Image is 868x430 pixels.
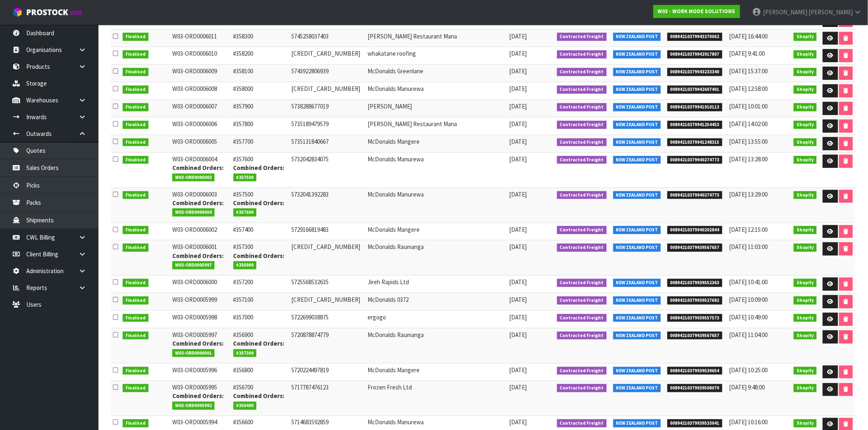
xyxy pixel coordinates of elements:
[231,100,289,118] td: #357900
[365,118,507,135] td: [PERSON_NAME] Restaurant Mana
[729,67,767,75] span: [DATE] 15:37:00
[170,118,231,135] td: W03-ORD0006006
[289,153,365,188] td: 5732042834075
[729,331,767,339] span: [DATE] 11:04:00
[365,29,507,47] td: [PERSON_NAME] Restaurant Mana
[667,314,722,322] span: 00894210379939557573
[509,313,527,321] span: [DATE]
[557,156,607,164] span: Contracted Freight
[509,384,527,392] span: [DATE]
[170,276,231,293] td: W03-ORD0006000
[123,156,148,164] span: Finalised
[233,402,257,410] span: #356400
[170,188,231,223] td: W03-ORD0006003
[365,188,507,223] td: McDonalds Manurewa
[509,366,527,374] span: [DATE]
[613,384,661,392] span: NEW ZEALAND POST
[289,135,365,153] td: 5735131840667
[170,311,231,328] td: W03-ORD0005998
[509,32,527,40] span: [DATE]
[509,296,527,303] span: [DATE]
[289,82,365,100] td: [CREDIT_CARD_NUMBER]
[509,120,527,128] span: [DATE]
[613,332,661,340] span: NEW ZEALAND POST
[233,208,257,217] span: #357600
[172,339,224,347] strong: Combined Orders:
[231,363,289,381] td: #356800
[365,82,507,100] td: McDonalds Manurewa
[729,102,767,110] span: [DATE] 10:01:00
[289,240,365,276] td: [CREDIT_CARD_NUMBER]
[557,68,607,76] span: Contracted Freight
[794,384,817,392] span: Shopify
[123,68,148,76] span: Finalised
[509,226,527,233] span: [DATE]
[123,419,148,428] span: Finalised
[794,68,817,76] span: Shopify
[667,121,722,129] span: 00894210379941254453
[233,164,285,172] strong: Combined Orders:
[231,240,289,276] td: #357300
[172,174,215,182] span: W03-ORD0006003
[365,223,507,240] td: McDonalds Mangere
[289,65,365,82] td: 5743922806939
[365,276,507,293] td: Jireh Rapids Ltd
[170,82,231,100] td: W03-ORD0006008
[613,156,661,164] span: NEW ZEALAND POST
[794,138,817,147] span: Shopify
[613,279,661,287] span: NEW ZEALAND POST
[794,314,817,322] span: Shopify
[557,367,607,375] span: Contracted Freight
[794,103,817,111] span: Shopify
[509,419,527,426] span: [DATE]
[509,138,527,145] span: [DATE]
[729,190,767,198] span: [DATE] 13:29:00
[231,311,289,328] td: #357000
[729,50,765,57] span: [DATE] 9:41:00
[794,121,817,129] span: Shopify
[794,226,817,234] span: Shopify
[729,419,767,426] span: [DATE] 10:16:00
[123,296,148,305] span: Finalised
[231,188,289,223] td: #357500
[794,279,817,287] span: Shopify
[123,279,148,287] span: Finalised
[613,50,661,59] span: NEW ZEALAND POST
[12,7,23,17] img: cube-alt.png
[231,118,289,135] td: #357800
[613,33,661,41] span: NEW ZEALAND POST
[365,381,507,416] td: Frozen Fresh Ltd
[170,328,231,364] td: W03-ORD0005997
[729,226,767,233] span: [DATE] 12:15:00
[172,252,224,260] strong: Combined Orders:
[729,32,767,40] span: [DATE] 16:44:00
[289,276,365,293] td: 5725568532635
[231,293,289,311] td: #357100
[557,296,607,305] span: Contracted Freight
[667,226,722,234] span: 00894210379940202844
[289,188,365,223] td: 5732041392283
[172,392,224,400] strong: Combined Orders:
[365,293,507,311] td: McDonalds 0372
[557,138,607,147] span: Contracted Freight
[509,190,527,198] span: [DATE]
[365,363,507,381] td: McDonalds Mangere
[172,261,215,269] span: W03-ORD0005997
[658,8,736,15] strong: W03 - WORK MODE SOLUTIONS
[557,191,607,199] span: Contracted Freight
[557,103,607,111] span: Contracted Freight
[794,367,817,375] span: Shopify
[233,174,257,182] span: #357500
[289,381,365,416] td: 5717787476123
[509,50,527,57] span: [DATE]
[231,135,289,153] td: #357700
[613,226,661,234] span: NEW ZEALAND POST
[667,384,722,392] span: 00894210379939508070
[557,50,607,59] span: Contracted Freight
[613,138,661,147] span: NEW ZEALAND POST
[289,293,365,311] td: [CREDIT_CARD_NUMBER]
[170,363,231,381] td: W03-ORD0005996
[123,103,148,111] span: Finalised
[233,339,285,347] strong: Combined Orders:
[667,191,722,199] span: 00894210379940274773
